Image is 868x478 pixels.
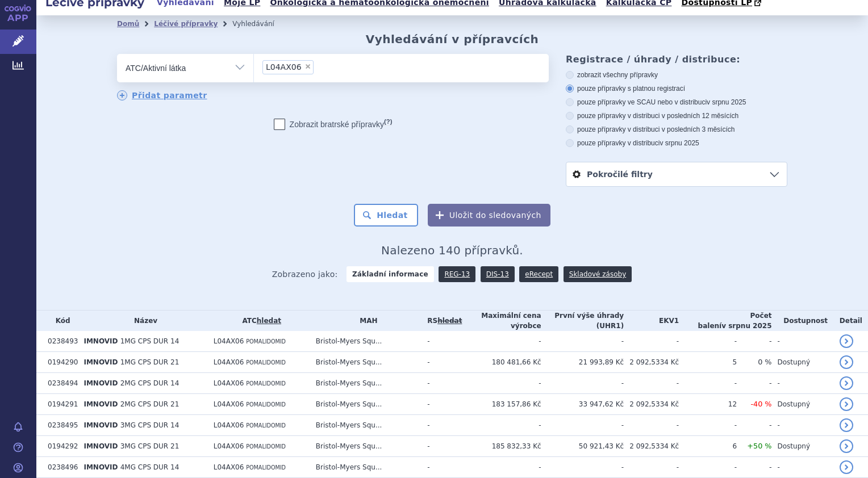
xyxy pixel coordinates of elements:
[214,379,244,387] span: L04AX06
[564,266,632,282] a: Skladové zásoby
[42,415,78,436] td: 0238495
[840,418,853,432] a: detail
[541,415,624,436] td: -
[566,139,787,148] label: pouze přípravky v distribuci
[422,457,462,478] td: -
[84,400,118,408] span: IMNOVID
[462,457,541,478] td: -
[840,460,853,474] a: detail
[679,436,737,457] td: 6
[422,331,462,352] td: -
[304,63,311,70] span: ×
[120,358,180,366] span: 1MG CPS DUR 21
[347,266,434,282] strong: Základní informace
[737,415,771,436] td: -
[679,394,737,415] td: 12
[310,457,422,478] td: Bristol-Myers Squ...
[737,331,771,352] td: -
[42,373,78,394] td: 0238494
[42,394,78,415] td: 0194291
[422,311,462,331] th: RS
[366,32,539,46] h2: Vyhledávání v přípravcích
[214,337,244,345] span: L04AX06
[772,415,834,436] td: -
[462,373,541,394] td: -
[541,373,624,394] td: -
[422,373,462,394] td: -
[624,415,679,436] td: -
[310,311,422,331] th: MAH
[566,125,787,134] label: pouze přípravky v distribuci v posledních 3 měsících
[246,359,286,366] span: POMALIDOMID
[310,436,422,457] td: Bristol-Myers Squ...
[120,463,180,471] span: 4MG CPS DUR 14
[707,98,746,106] span: v srpnu 2025
[84,421,118,429] span: IMNOVID
[566,111,787,120] label: pouze přípravky v distribuci v posledních 12 měsících
[840,397,853,411] a: detail
[624,373,679,394] td: -
[381,244,523,257] span: Nalezeno 140 přípravků.
[541,331,624,352] td: -
[246,380,286,387] span: POMALIDOMID
[42,436,78,457] td: 0194292
[422,415,462,436] td: -
[310,352,422,373] td: Bristol-Myers Squ...
[78,311,207,331] th: Název
[310,394,422,415] td: Bristol-Myers Squ...
[462,311,541,331] th: Maximální cena výrobce
[84,358,118,366] span: IMNOVID
[120,442,180,450] span: 3MG CPS DUR 21
[84,463,118,471] span: IMNOVID
[541,394,624,415] td: 33 947,62 Kč
[117,90,207,100] a: Přidat parametr
[437,317,462,325] a: vyhledávání neobsahuje žádnou platnou referenční skupinu
[750,400,771,408] span: -40 %
[772,373,834,394] td: -
[266,63,302,71] span: L04AX06
[246,464,286,471] span: POMALIDOMID
[566,84,787,93] label: pouze přípravky s platnou registrací
[566,70,787,79] label: zobrazit všechny přípravky
[117,20,139,28] a: Domů
[310,331,422,352] td: Bristol-Myers Squ...
[519,266,558,282] a: eRecept
[541,436,624,457] td: 50 921,43 Kč
[462,331,541,352] td: -
[758,358,771,366] span: 0 %
[772,331,834,352] td: -
[834,311,868,331] th: Detail
[246,422,286,429] span: POMALIDOMID
[840,355,853,369] a: detail
[840,376,853,390] a: detail
[214,463,244,471] span: L04AX06
[439,266,475,282] a: REG-13
[246,443,286,450] span: POMALIDOMID
[120,421,180,429] span: 3MG CPS DUR 14
[120,337,180,345] span: 1MG CPS DUR 14
[232,15,289,32] li: Vyhledávání
[737,457,771,478] td: -
[566,98,787,107] label: pouze přípravky ve SCAU nebo v distribuci
[42,352,78,373] td: 0194290
[214,358,244,366] span: L04AX06
[462,415,541,436] td: -
[541,311,624,331] th: První výše úhrady (UHR1)
[541,352,624,373] td: 21 993,89 Kč
[624,311,679,331] th: EKV1
[120,379,180,387] span: 2MG CPS DUR 14
[772,436,834,457] td: Dostupný
[624,331,679,352] td: -
[541,457,624,478] td: -
[422,352,462,373] td: -
[462,436,541,457] td: 185 832,33 Kč
[462,394,541,415] td: 183 157,86 Kč
[257,317,281,325] a: hledat
[679,415,737,436] td: -
[84,442,118,450] span: IMNOVID
[772,457,834,478] td: -
[84,379,118,387] span: IMNOVID
[679,331,737,352] td: -
[660,139,699,147] span: v srpnu 2025
[624,352,679,373] td: 2 092,5334 Kč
